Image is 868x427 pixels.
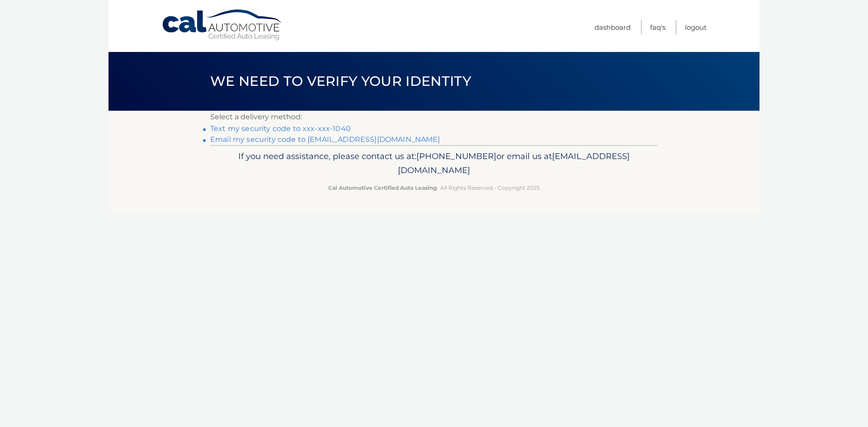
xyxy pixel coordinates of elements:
[328,184,437,191] strong: Cal Automotive Certified Auto Leasing
[216,183,652,192] p: - All Rights Reserved - Copyright 2025
[210,124,351,133] a: Text my security code to xxx-xxx-1040
[216,149,652,178] p: If you need assistance, please contact us at: or email us at
[161,9,283,41] a: Cal Automotive
[210,73,471,89] span: We need to verify your identity
[416,151,496,161] span: [PHONE_NUMBER]
[210,135,440,144] a: Email my security code to [EMAIL_ADDRESS][DOMAIN_NAME]
[210,111,658,123] p: Select a delivery method:
[650,20,665,35] a: FAQ's
[685,20,707,35] a: Logout
[594,20,631,35] a: Dashboard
